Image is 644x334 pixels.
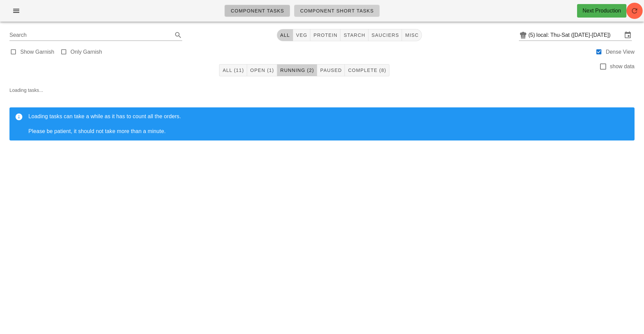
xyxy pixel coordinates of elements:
div: Next Production [582,7,621,15]
span: protein [313,32,337,38]
span: All [280,32,290,38]
span: Open (1) [250,68,274,73]
button: protein [310,29,340,41]
span: Paused [320,68,342,73]
a: Component Tasks [224,5,290,17]
div: Loading tasks can take a while as it has to count all the orders. Please be patient, it should no... [28,113,629,135]
label: Show Garnish [20,49,54,55]
span: Complete (8) [348,68,386,73]
button: Running (2) [277,64,317,76]
span: Component Short Tasks [300,8,374,14]
button: Complete (8) [345,64,389,76]
label: show data [610,63,635,70]
span: starch [343,32,365,38]
span: misc [405,32,419,38]
div: Loading tasks... [4,81,640,151]
button: All (11) [219,64,247,76]
label: Only Garnish [71,49,102,55]
button: starch [340,29,368,41]
button: veg [293,29,311,41]
a: Component Short Tasks [294,5,380,17]
span: Component Tasks [230,8,284,14]
button: Open (1) [247,64,277,76]
button: misc [402,29,422,41]
button: All [277,29,293,41]
span: All (11) [222,68,244,73]
button: sauciers [368,29,402,41]
span: Running (2) [280,68,314,73]
button: Paused [317,64,345,76]
div: (5) [528,32,536,38]
span: veg [296,32,308,38]
span: sauciers [371,32,399,38]
label: Dense View [606,49,635,55]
